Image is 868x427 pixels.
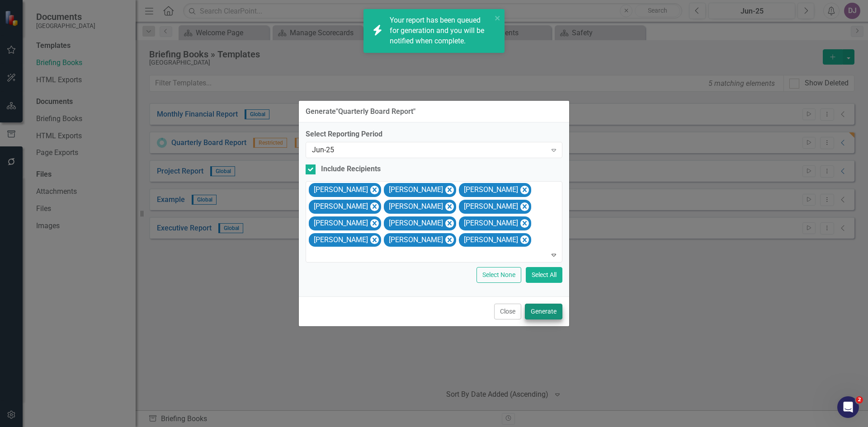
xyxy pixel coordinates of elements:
div: [PERSON_NAME] [311,183,369,197]
button: Select None [476,267,521,283]
div: [PERSON_NAME] [386,234,444,247]
div: [PERSON_NAME] [461,200,519,213]
div: Remove Michael Smith [445,235,454,244]
div: Remove Tammy Sherron [370,235,379,244]
div: [PERSON_NAME] [461,183,519,197]
div: Remove Michael Davis [520,186,529,194]
div: Remove James Davis [445,186,454,194]
div: [PERSON_NAME] [386,183,444,197]
button: Generate [525,304,562,319]
button: Select All [526,267,562,283]
div: [PERSON_NAME] [311,200,369,213]
div: Remove Lesley Hunter [520,202,529,211]
div: Your report has been queued for generation and you will be notified when complete. [390,15,492,47]
div: [PERSON_NAME] [311,234,369,247]
div: Jun-25 [312,145,547,155]
div: Remove Charles Peele [445,219,454,228]
div: Remove Craig Holton [445,202,454,211]
button: Close [494,304,521,319]
div: [PERSON_NAME] [461,234,519,247]
div: [PERSON_NAME] [386,200,444,213]
div: [PERSON_NAME] [461,217,519,230]
span: 2 [856,396,863,404]
div: Generate " Quarterly Board Report " [306,108,415,116]
label: Select Reporting Period [306,129,562,140]
div: [PERSON_NAME] [386,217,444,230]
div: Remove Heather Couch [370,186,379,194]
div: Remove Dawn Jenkins [370,219,379,228]
iframe: Intercom live chat [837,396,859,418]
div: Include Recipients [321,164,381,174]
div: Remove Cindy Turco [520,235,529,244]
div: Remove David Hinson [370,202,379,211]
div: Remove Dawn Peele [520,219,529,228]
div: [PERSON_NAME] [311,217,369,230]
button: close [495,13,501,23]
